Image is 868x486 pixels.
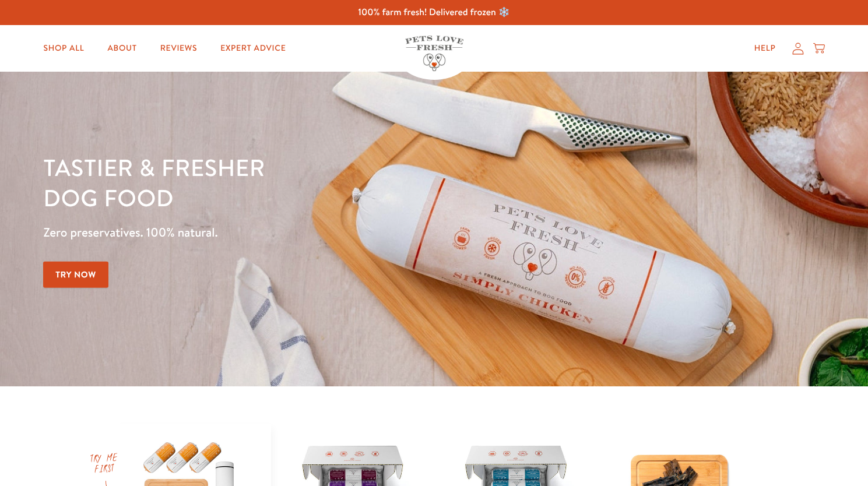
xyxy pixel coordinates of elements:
a: About [99,37,146,60]
p: Zero preservatives. 100% natural. [43,222,564,243]
img: Pets Love Fresh [405,36,463,71]
a: Try Now [43,262,108,288]
a: Expert Advice [211,37,295,60]
a: Shop All [34,37,93,60]
h1: Tastier & fresher dog food [43,152,564,213]
a: Reviews [151,37,206,60]
a: Help [745,37,785,60]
